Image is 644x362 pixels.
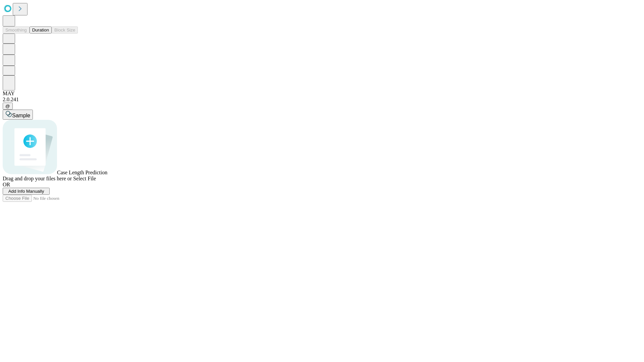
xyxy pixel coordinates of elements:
[3,182,10,187] span: OR
[30,26,52,34] button: Duration
[3,188,50,195] button: Add Info Manually
[3,97,641,103] div: 2.0.241
[52,26,78,34] button: Block Size
[8,189,44,194] span: Add Info Manually
[3,103,13,110] button: @
[57,170,107,175] span: Case Length Prediction
[5,104,10,109] span: @
[3,176,72,181] span: Drag and drop your files here or
[12,113,30,118] span: Sample
[3,90,641,97] div: MAY
[3,26,30,34] button: Smoothing
[73,176,96,181] span: Select File
[3,110,33,120] button: Sample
